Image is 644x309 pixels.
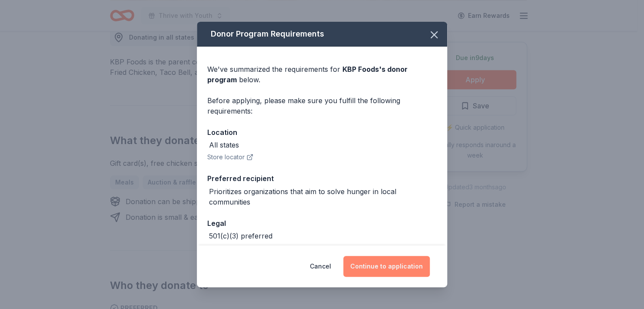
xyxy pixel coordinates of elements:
div: All states [209,140,239,150]
button: Continue to application [343,256,430,277]
div: Preferred recipient [207,173,437,184]
div: Before applying, please make sure you fulfill the following requirements: [207,95,437,116]
div: Donor Program Requirements [197,22,447,47]
div: Prioritizes organizations that aim to solve hunger in local communities [209,186,437,207]
div: Legal [207,218,437,229]
div: We've summarized the requirements for below. [207,64,437,85]
div: 501(c)(3) preferred [209,231,272,241]
button: Cancel [310,256,331,277]
div: Location [207,127,437,138]
button: Store locator [207,152,253,162]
